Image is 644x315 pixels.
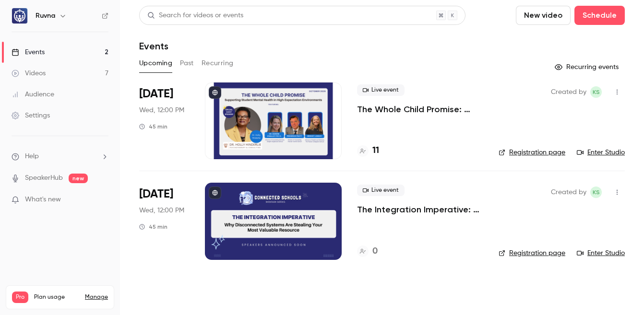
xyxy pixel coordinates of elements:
div: 45 min [139,223,167,231]
a: 11 [357,144,379,157]
div: 45 min [139,123,167,130]
h4: 11 [372,144,379,157]
span: Created by [551,86,586,98]
span: [DATE] [139,187,173,202]
li: help-dropdown-opener [12,152,108,162]
button: Schedule [574,6,625,25]
a: Manage [85,293,108,301]
div: Oct 22 Wed, 1:00 PM (America/New York) [139,82,190,159]
span: Kyra Sandness [590,86,602,98]
span: Created by [551,187,586,198]
img: Ruvna [12,8,27,23]
a: Enter Studio [577,248,625,258]
h6: Ruvna [36,11,55,21]
div: Search for videos or events [147,11,243,21]
span: Live event [357,84,405,96]
div: Settings [12,111,50,120]
a: SpeakerHub [25,173,63,183]
span: Plan usage [34,293,79,301]
a: 0 [357,245,378,258]
span: KS [593,86,600,98]
span: new [69,174,88,183]
span: What's new [25,195,61,205]
div: Events [12,47,45,57]
div: Nov 19 Wed, 1:00 PM (America/New York) [139,183,190,259]
button: Past [180,56,194,71]
a: Enter Studio [577,148,625,157]
button: New video [516,6,571,25]
span: Wed, 12:00 PM [139,105,184,115]
a: Registration page [499,248,565,258]
span: Live event [357,185,405,196]
span: Help [25,152,39,162]
a: The Whole Child Promise: Supporting Student Mental Health in High-Expectation Environments [357,104,483,115]
button: Recurring events [550,59,625,75]
button: Upcoming [139,56,172,71]
h4: 0 [372,245,378,258]
span: [DATE] [139,86,173,102]
iframe: Noticeable Trigger [97,196,108,204]
span: Pro [12,292,28,303]
button: Recurring [202,56,234,71]
span: Kyra Sandness [590,187,602,198]
a: The Integration Imperative: Why Disconnected Systems Are Stealing Your Most Valuable Resource [357,204,483,215]
div: Audience [12,90,54,99]
span: Wed, 12:00 PM [139,206,184,215]
span: KS [593,187,600,198]
a: Registration page [499,148,565,157]
div: Videos [12,69,46,78]
h1: Events [139,40,168,52]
